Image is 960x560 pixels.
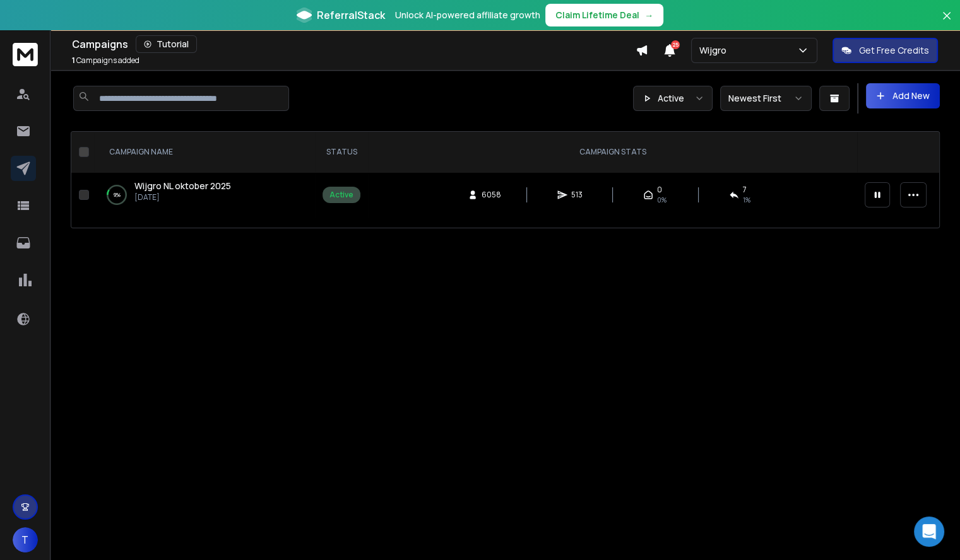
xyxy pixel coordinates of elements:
[859,44,929,57] p: Get Free Credits
[13,527,38,552] button: T
[657,185,662,195] span: 0
[571,190,584,200] span: 513
[657,195,667,205] span: 0%
[743,185,747,195] span: 7
[833,38,938,63] button: Get Free Credits
[743,195,750,205] span: 1 %
[329,190,353,200] div: Active
[658,92,684,105] p: Active
[545,4,663,26] button: Claim Lifetime Deal→
[720,86,812,111] button: Newest First
[315,132,368,172] th: STATUS
[94,132,315,172] th: CAMPAIGN NAME
[94,172,315,218] td: 9%Wijgro NL oktober 2025[DATE]
[671,40,680,49] span: 25
[72,35,636,53] div: Campaigns
[482,190,501,200] span: 6058
[134,180,231,192] span: Wijgro NL oktober 2025
[644,9,653,21] span: →
[317,8,385,23] span: ReferralStack
[72,55,75,66] span: 1
[866,83,940,108] button: Add New
[134,192,231,202] p: [DATE]
[939,8,955,38] button: Close banner
[72,55,139,66] p: Campaigns added
[114,189,121,201] p: 9 %
[395,9,540,21] p: Unlock AI-powered affiliate growth
[699,44,732,57] p: Wijgro
[136,35,197,53] button: Tutorial
[914,516,944,547] div: Open Intercom Messenger
[368,132,857,172] th: CAMPAIGN STATS
[134,180,231,192] a: Wijgro NL oktober 2025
